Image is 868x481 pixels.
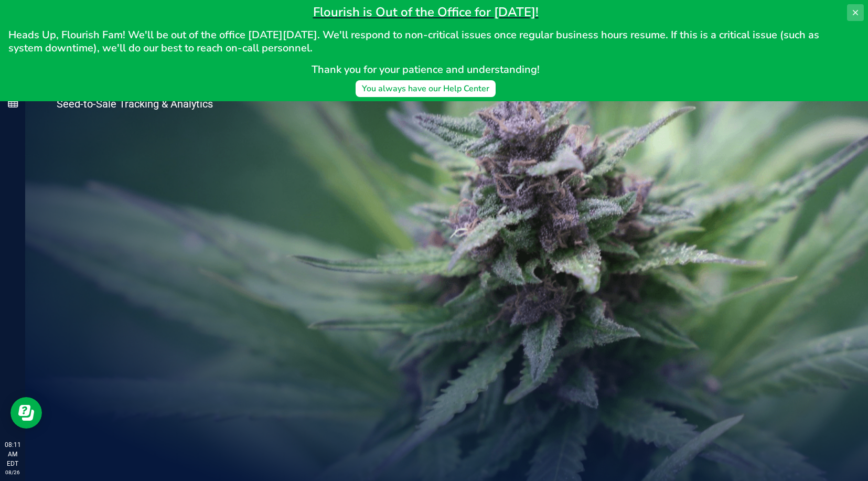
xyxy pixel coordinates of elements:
[57,99,256,109] p: Seed-to-Sale Tracking & Analytics
[8,98,18,109] inline-svg: Reports
[10,397,42,429] iframe: Resource center
[5,468,20,476] p: 08/26
[8,28,822,55] span: Heads Up, Flourish Fam! We'll be out of the office [DATE][DATE]. We'll respond to non-critical is...
[312,62,540,77] span: Thank you for your patience and understanding!
[362,82,489,95] div: You always have our Help Center
[5,440,20,468] p: 08:11 AM EDT
[313,4,539,20] span: Flourish is Out of the Office for [DATE]!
